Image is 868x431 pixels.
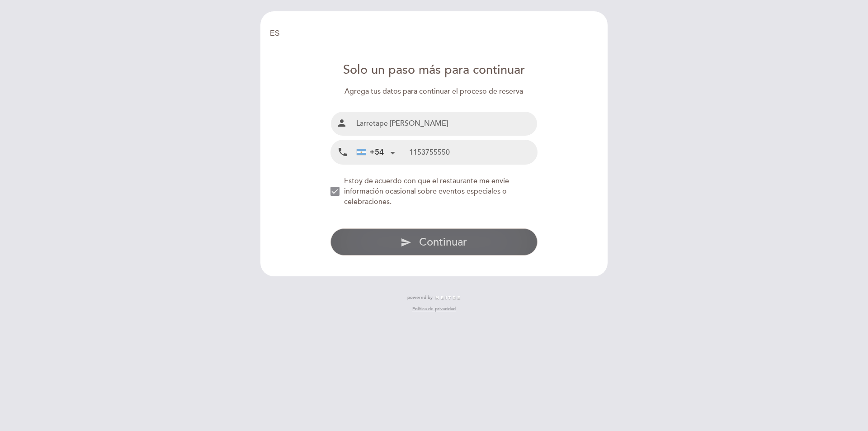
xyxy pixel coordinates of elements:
[344,176,509,206] span: Estoy de acuerdo con que el restaurante me envíe información ocasional sobre eventos especiales o...
[336,118,347,128] i: person
[330,86,538,97] div: Agrega tus datos para continuar el proceso de reserva
[330,62,538,79] div: Solo un paso más para continuar
[407,294,461,301] a: powered by
[412,306,456,312] a: Política de privacidad
[353,112,538,136] input: Nombre y Apellido
[435,296,461,300] img: MEITRE
[407,294,433,301] span: powered by
[353,141,398,164] div: Argentina: +54
[409,140,537,164] input: Teléfono Móvil
[330,228,538,256] button: send Continuar
[337,147,348,158] i: local_phone
[401,237,411,248] i: send
[419,236,467,249] span: Continuar
[330,176,538,207] md-checkbox: NEW_MODAL_AGREE_RESTAURANT_SEND_OCCASIONAL_INFO
[357,147,384,158] div: +54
